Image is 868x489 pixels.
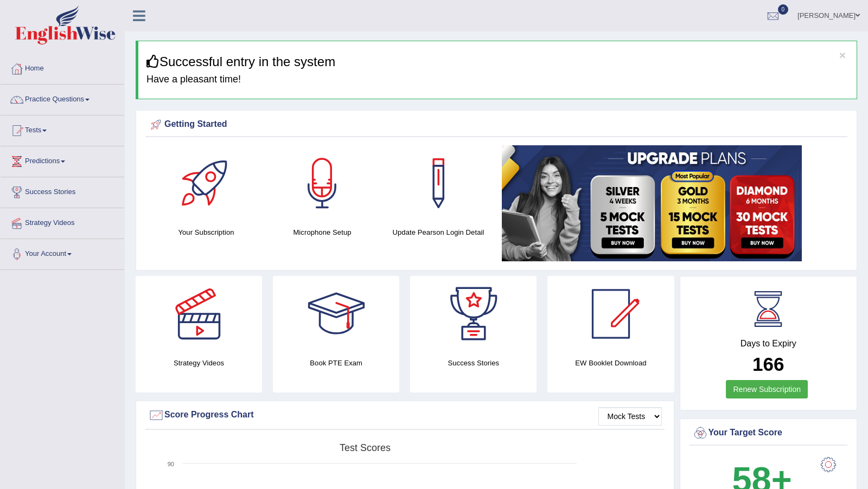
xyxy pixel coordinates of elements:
text: 90 [168,461,174,467]
h3: Successful entry in the system [146,55,848,69]
h4: EW Booklet Download [547,357,674,369]
div: Getting Started [148,117,845,133]
h4: Days to Expiry [692,339,845,349]
tspan: Test scores [340,442,391,453]
a: Practice Questions [1,85,124,112]
h4: Update Pearson Login Detail [386,227,491,238]
div: Your Target Score [692,425,845,441]
a: Home [1,54,124,81]
h4: Strategy Videos [136,357,262,369]
h4: Success Stories [410,357,537,369]
a: Predictions [1,146,124,173]
h4: Have a pleasant time! [146,74,848,85]
a: Your Account [1,239,124,266]
button: × [839,49,846,61]
a: Tests [1,115,124,143]
span: 0 [778,4,789,15]
a: Renew Subscription [726,380,808,398]
a: Success Stories [1,177,124,204]
h4: Microphone Setup [270,227,375,238]
h4: Your Subscription [154,227,259,238]
a: Strategy Videos [1,208,124,235]
div: Score Progress Chart [148,407,662,423]
h4: Book PTE Exam [273,357,399,369]
b: 166 [752,353,784,375]
img: small5.jpg [502,145,802,261]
